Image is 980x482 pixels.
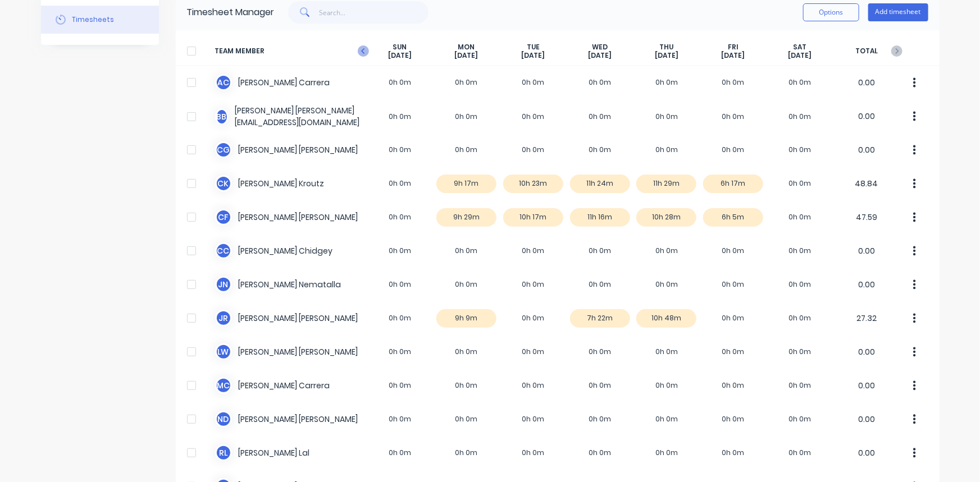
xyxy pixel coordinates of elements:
span: SUN [393,43,407,52]
span: FRI [728,43,739,52]
span: [DATE] [455,51,478,60]
input: Search... [319,1,429,24]
span: [DATE] [788,51,812,60]
span: TOTAL [833,43,900,60]
span: [DATE] [521,51,545,60]
span: TUE [527,43,540,52]
div: Timesheets [72,15,114,25]
span: THU [659,43,673,52]
span: TEAM MEMBER [215,43,367,60]
span: WED [592,43,608,52]
div: Timesheet Manager [187,6,275,19]
button: Timesheets [41,6,159,34]
span: MON [458,43,475,52]
span: [DATE] [722,51,745,60]
span: [DATE] [388,51,412,60]
span: SAT [793,43,806,52]
span: [DATE] [655,51,678,60]
span: [DATE] [588,51,612,60]
button: Add timesheet [868,3,928,21]
button: Options [803,3,859,21]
